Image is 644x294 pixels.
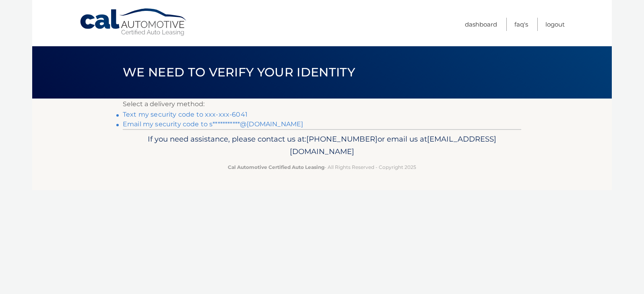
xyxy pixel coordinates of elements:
[228,164,324,170] strong: Cal Automotive Certified Auto Leasing
[128,133,516,158] p: If you need assistance, please contact us at: or email us at
[79,8,188,37] a: Cal Automotive
[123,111,248,118] a: Text my security code to xxx-xxx-6041
[128,163,516,171] p: - All Rights Reserved - Copyright 2025
[306,134,378,144] span: [PHONE_NUMBER]
[514,18,528,31] a: FAQ's
[123,99,521,110] p: Select a delivery method:
[545,18,565,31] a: Logout
[465,18,497,31] a: Dashboard
[123,65,355,80] span: We need to verify your identity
